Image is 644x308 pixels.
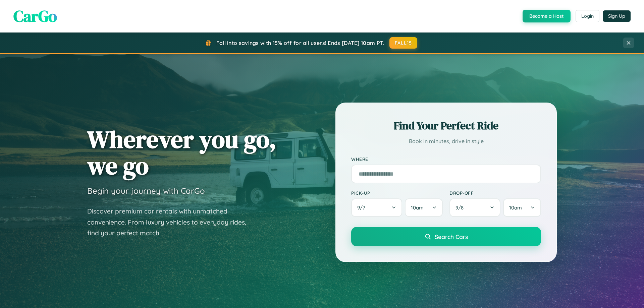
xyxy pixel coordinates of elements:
[576,10,599,22] button: Login
[411,204,424,211] span: 10am
[509,204,522,211] span: 10am
[449,190,541,196] label: Drop-off
[351,118,541,133] h2: Find Your Perfect Ride
[216,40,384,46] span: Fall into savings with 15% off for all users! Ends [DATE] 10am PT.
[435,233,468,240] span: Search Cars
[405,198,443,217] button: 10am
[351,227,541,246] button: Search Cars
[87,186,205,196] h3: Begin your journey with CarGo
[351,156,541,162] label: Where
[523,10,571,22] button: Become a Host
[351,136,541,146] p: Book in minutes, drive in style
[603,10,631,22] button: Sign Up
[13,5,57,27] span: CarGo
[357,204,369,211] span: 9 / 7
[87,206,255,239] p: Discover premium car rentals with unmatched convenience. From luxury vehicles to everyday rides, ...
[455,204,467,211] span: 9 / 8
[351,190,443,196] label: Pick-up
[87,126,276,179] h1: Wherever you go, we go
[389,37,418,49] button: FALL15
[503,198,541,217] button: 10am
[351,198,402,217] button: 9/7
[449,198,500,217] button: 9/8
